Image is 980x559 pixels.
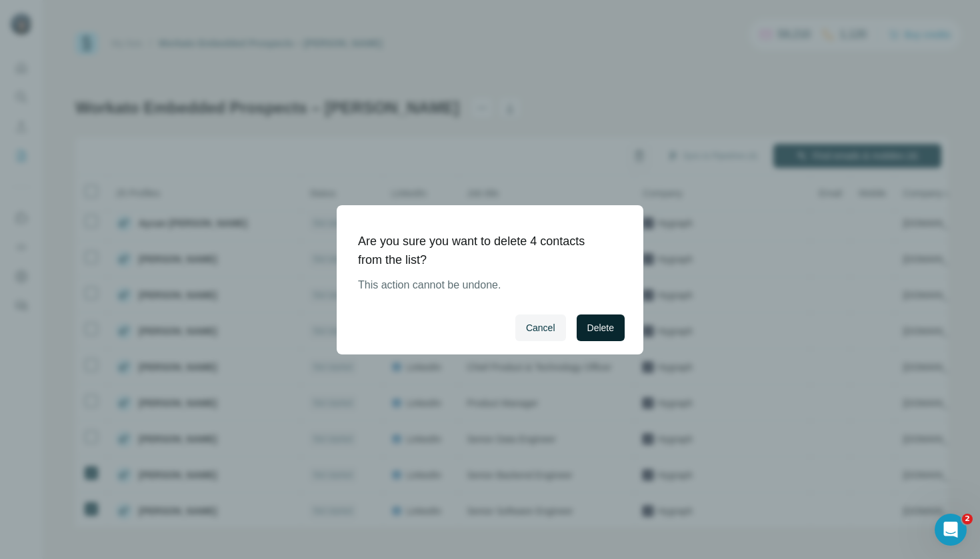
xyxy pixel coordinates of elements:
span: Cancel [526,321,555,334]
button: Cancel [515,314,566,341]
span: 2 [962,514,973,524]
iframe: Intercom live chat [935,514,967,546]
button: Delete [577,314,625,341]
h1: Are you sure you want to delete 4 contacts from the list? [358,232,611,269]
p: This action cannot be undone. [358,277,611,293]
span: Delete [587,321,614,334]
